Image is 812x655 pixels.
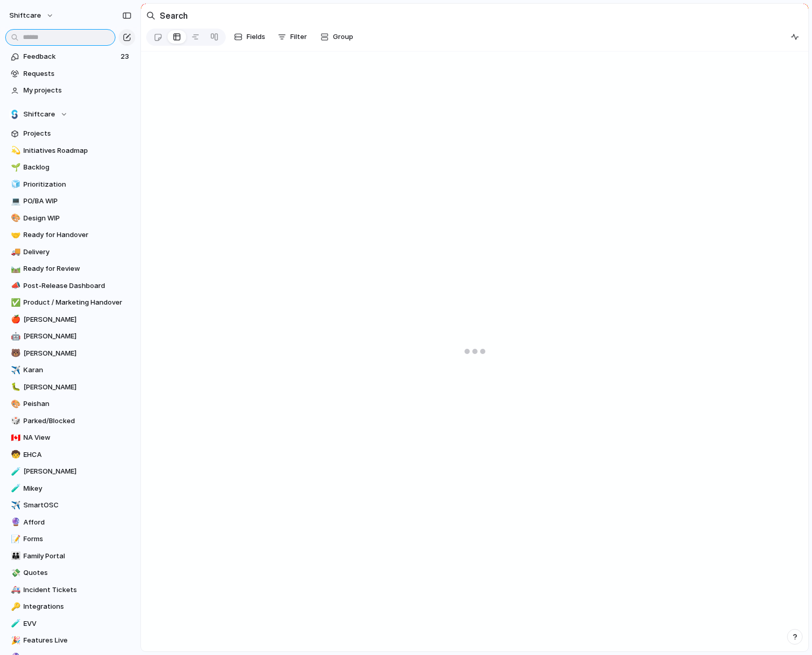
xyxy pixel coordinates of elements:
span: Design WIP [23,213,132,224]
button: 🇨🇦 [9,433,20,443]
button: 🧪 [9,483,20,494]
span: [PERSON_NAME] [23,466,132,477]
span: Group [333,32,353,42]
a: 🧪EVV [5,616,135,632]
a: 💫Initiatives Roadmap [5,143,135,159]
a: 🔑Integrations [5,599,135,614]
span: Parked/Blocked [23,416,132,426]
div: ✈️ [11,364,18,376]
button: ✅ [9,297,20,308]
div: 💸 [11,567,18,579]
div: 🤝 [11,229,18,241]
span: My projects [23,85,132,96]
button: shiftcare [5,7,59,24]
span: Forms [23,534,132,544]
span: [PERSON_NAME] [23,315,132,325]
div: 🔮 [11,516,18,528]
a: 🐻[PERSON_NAME] [5,346,135,361]
a: 📣Post-Release Dashboard [5,278,135,294]
a: 🧒EHCA [5,447,135,463]
span: Afford [23,517,132,528]
button: 💫 [9,146,20,156]
span: Projects [23,128,132,139]
div: 🇨🇦NA View [5,430,135,446]
span: shiftcare [9,10,41,21]
a: 📝Forms [5,531,135,547]
span: [PERSON_NAME] [23,348,132,359]
a: Projects [5,126,135,141]
a: Requests [5,66,135,82]
button: 🧊 [9,179,20,190]
a: Feedback23 [5,49,135,64]
button: 📝 [9,534,20,544]
div: 🧪 [11,618,18,630]
button: 💸 [9,568,20,578]
div: 🔑 [11,601,18,613]
span: Product / Marketing Handover [23,297,132,308]
span: Fields [247,32,265,42]
div: 🧒 [11,449,18,461]
div: 🚑 [11,584,18,596]
span: SmartOSC [23,500,132,510]
div: 🤝Ready for Handover [5,227,135,243]
button: 💻 [9,196,20,206]
span: Delivery [23,247,132,257]
span: Filter [290,32,307,42]
button: 🌱 [9,162,20,173]
button: 🎉 [9,635,20,646]
button: 🛤️ [9,264,20,274]
span: Quotes [23,568,132,578]
a: 🧪[PERSON_NAME] [5,464,135,479]
div: 💫 [11,145,18,156]
a: ✈️SmartOSC [5,497,135,513]
div: ✈️ [11,500,18,512]
span: [PERSON_NAME] [23,331,132,342]
button: 🤖 [9,331,20,342]
span: EHCA [23,450,132,460]
button: 🧒 [9,450,20,460]
span: Backlog [23,162,132,173]
a: 🤖[PERSON_NAME] [5,329,135,344]
button: 👪 [9,551,20,561]
div: 🤖 [11,331,18,343]
button: 🧪 [9,466,20,477]
div: 🧊 [11,178,18,190]
div: 🇨🇦 [11,432,18,444]
a: 🛤️Ready for Review [5,261,135,277]
a: ✅Product / Marketing Handover [5,295,135,310]
div: 🧪 [11,466,18,478]
button: 🤝 [9,230,20,240]
div: 🐛[PERSON_NAME] [5,379,135,395]
button: 🚚 [9,247,20,257]
button: ✈️ [9,500,20,510]
span: Family Portal [23,551,132,561]
button: 🎨 [9,213,20,224]
a: 👪Family Portal [5,548,135,564]
a: ✈️Karan [5,362,135,378]
div: 🎨 [11,212,18,224]
span: Shiftcare [23,109,55,120]
span: Mikey [23,483,132,494]
div: 🍎[PERSON_NAME] [5,312,135,327]
button: 🐻 [9,348,20,359]
div: 🎲Parked/Blocked [5,413,135,429]
span: Post-Release Dashboard [23,281,132,291]
a: 🧪Mikey [5,481,135,496]
a: 💻PO/BA WIP [5,193,135,209]
div: 🌱 [11,162,18,174]
div: 🎨Design WIP [5,211,135,226]
span: Ready for Review [23,264,132,274]
span: NA View [23,433,132,443]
